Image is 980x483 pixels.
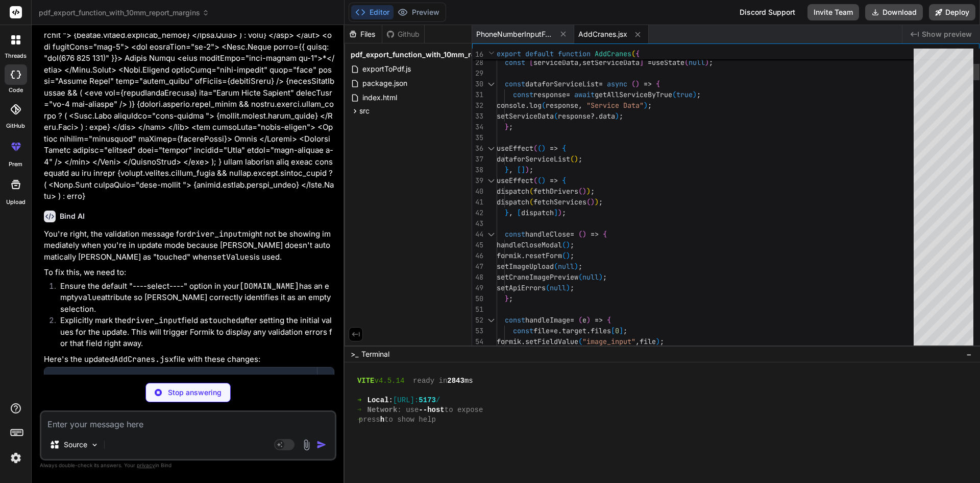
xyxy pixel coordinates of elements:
[509,208,513,217] span: ,
[693,90,697,99] span: )
[542,176,546,185] span: )
[472,68,483,79] div: 29
[447,376,464,386] span: 2843
[922,29,972,39] span: Show preview
[578,262,582,271] span: ;
[497,240,562,249] span: handleCloseModal
[361,349,389,359] span: Terminal
[591,111,599,121] span: ?.
[497,251,521,260] span: formik
[570,315,574,325] span: =
[550,283,566,292] span: null
[562,240,566,249] span: (
[709,58,713,67] span: ;
[648,58,652,67] span: =
[472,304,483,315] div: 51
[591,229,599,239] span: =>
[672,90,676,99] span: (
[615,111,619,121] span: )
[52,315,334,350] li: Explicitly mark the field as after setting the initial values for the update. This will trigger F...
[529,101,542,110] span: log
[578,154,582,164] span: ;
[472,143,483,154] div: 36
[52,281,334,315] li: Ensure the default "----select----" option in your has an empty attribute so [PERSON_NAME] correc...
[472,79,483,89] div: 30
[472,218,483,229] div: 43
[472,272,483,283] div: 48
[533,58,578,67] span: serviceData
[380,415,384,425] span: h
[591,197,595,206] span: )
[533,176,537,185] span: (
[394,5,444,19] button: Preview
[578,337,582,346] span: (
[351,50,523,60] span: pdf_export_function_with_10mm_report_margins
[562,326,586,335] span: target
[127,315,182,326] code: driver_input
[807,4,859,20] button: Invite Team
[586,326,591,335] span: .
[509,294,513,303] span: ;
[6,198,26,206] label: Upload
[187,229,242,239] code: driver_input
[533,326,550,335] span: file
[419,396,436,405] span: 5173
[9,86,23,95] label: code
[635,79,640,88] span: )
[413,376,447,386] span: ready in
[359,415,380,425] span: press
[357,376,375,386] span: VITE
[521,337,525,346] span: .
[640,337,656,346] span: file
[595,49,631,58] span: AddCranes
[570,154,574,164] span: (
[595,315,603,325] span: =>
[517,165,521,174] span: [
[656,79,660,88] span: {
[316,440,327,450] img: icon
[631,49,635,58] span: (
[525,251,562,260] span: resetForm
[505,294,509,303] span: }
[9,160,22,169] label: prem
[533,187,578,196] span: fethDrivers
[472,111,483,122] div: 33
[676,90,693,99] span: true
[513,90,533,99] span: const
[591,326,611,335] span: files
[574,154,578,164] span: )
[375,376,405,386] span: v4.5.14
[389,396,393,405] span: :
[586,101,644,110] span: "Service Data"
[521,208,554,217] span: dispatch
[570,240,574,249] span: ;
[472,49,483,60] span: 16
[90,441,99,449] img: Pick Models
[607,79,627,88] span: async
[533,144,537,153] span: (
[574,262,578,271] span: )
[619,111,623,121] span: ;
[574,90,595,99] span: await
[505,315,525,325] span: const
[635,337,640,346] span: ,
[64,440,87,450] p: Source
[114,354,174,364] code: AddCranes.jsx
[550,326,554,335] span: =
[351,5,394,19] button: Editor
[578,187,582,196] span: (
[529,165,533,174] span: ;
[529,187,533,196] span: (
[631,79,635,88] span: (
[570,229,574,239] span: =
[623,326,627,335] span: ;
[525,337,578,346] span: setFieldValue
[554,111,558,121] span: (
[578,101,582,110] span: ,
[484,143,498,154] div: Click to collapse the range.
[472,122,483,132] div: 34
[509,122,513,131] span: ;
[521,165,525,174] span: ]
[419,405,444,415] span: --host
[586,315,591,325] span: )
